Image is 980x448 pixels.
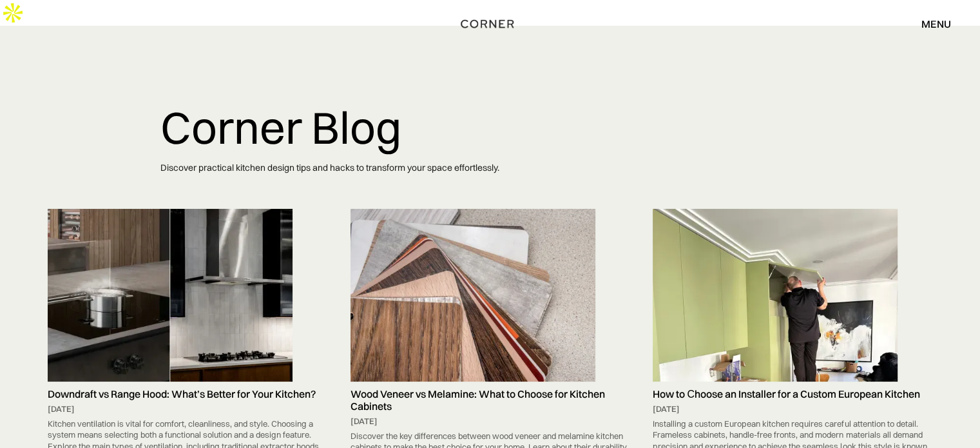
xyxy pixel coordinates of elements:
h1: Corner Blog [160,103,820,152]
div: menu [921,19,951,29]
p: Discover practical kitchen design tips and hacks to transform your space effortlessly. [160,152,820,184]
h5: Wood Veneer vs Melamine: What to Choose for Kitchen Cabinets [351,388,630,413]
div: menu [908,13,951,35]
div: [DATE] [351,416,630,427]
a: home [456,15,523,32]
div: [DATE] [48,404,327,415]
div: [DATE] [653,404,932,415]
h5: How to Сhoose an Installer for a Custom European Kitchen [653,388,932,400]
h5: Downdraft vs Range Hood: What’s Better for Your Kitchen? [48,388,327,400]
